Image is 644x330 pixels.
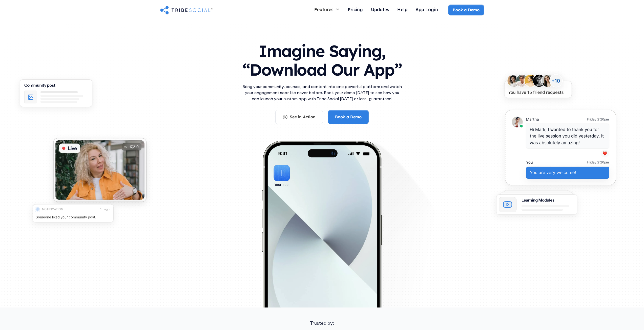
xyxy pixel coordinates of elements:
[397,7,407,12] div: Help
[275,182,288,188] div: Your app
[45,132,155,212] img: An illustration of Live video
[160,320,484,326] div: Trusted by:
[160,5,213,15] a: home
[241,83,403,102] p: Bring your community, courses, and content into one powerful platform and watch your engagement s...
[489,186,584,223] img: An illustration of Learning Modules
[290,114,316,120] div: See in Action
[328,110,369,124] a: Book a Demo
[411,5,442,15] a: App Login
[310,5,344,14] div: Features
[275,110,323,124] a: See in Action
[13,75,99,116] img: An illustration of Community Feed
[496,103,625,196] img: An illustration of chat
[416,7,438,12] div: App Login
[448,5,484,15] a: Book a Demo
[314,7,334,12] div: Features
[496,68,580,108] img: An illustration of New friends requests
[241,37,403,81] h1: Imagine Saying, “Download Our App”
[348,7,363,12] div: Pricing
[371,7,389,12] div: Updates
[367,5,393,15] a: Updates
[344,5,367,15] a: Pricing
[26,199,120,231] img: An illustration of push notification
[393,5,411,15] a: Help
